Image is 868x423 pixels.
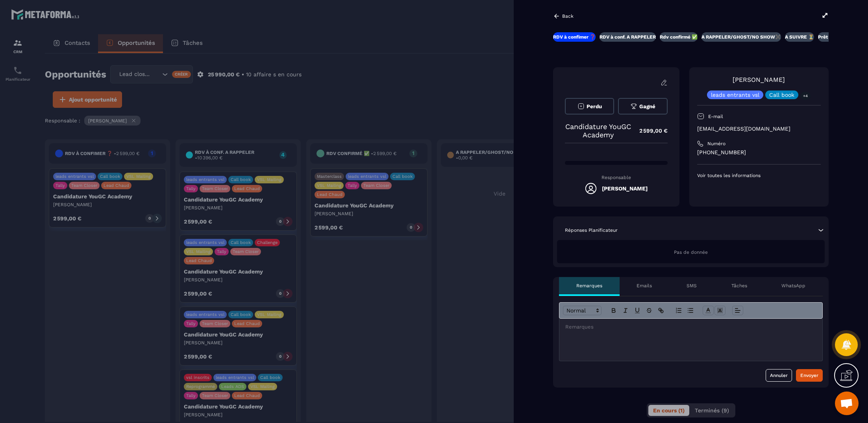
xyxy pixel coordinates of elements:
[565,98,614,115] button: Perdu
[707,140,725,147] p: Numéro
[618,98,667,115] button: Gagné
[587,103,602,109] span: Perdu
[565,227,618,233] p: Réponses Planificateur
[733,76,785,83] a: [PERSON_NAME]
[637,283,652,289] p: Emails
[800,371,818,379] div: Envoyer
[653,407,685,414] span: En cours (1)
[697,149,821,156] p: [PHONE_NUMBER]
[565,175,668,180] p: Responsable
[769,92,794,98] p: Call book
[781,283,805,289] p: WhatsApp
[690,405,734,416] button: Terminés (9)
[697,125,821,133] p: [EMAIL_ADDRESS][DOMAIN_NAME]
[631,123,668,139] p: 2 599,00 €
[835,392,859,415] div: Ouvrir le chat
[711,92,759,98] p: leads entrants vsl
[639,103,655,109] span: Gagné
[697,172,821,179] p: Voir toutes les informations
[565,122,631,139] p: Candidature YouGC Academy
[687,283,697,289] p: SMS
[674,249,708,255] span: Pas de donnée
[800,92,811,100] p: +4
[766,369,792,382] button: Annuler
[648,405,689,416] button: En cours (1)
[796,369,823,382] button: Envoyer
[695,407,729,414] span: Terminés (9)
[708,113,723,120] p: E-mail
[731,283,747,289] p: Tâches
[602,185,648,192] h5: [PERSON_NAME]
[576,283,602,289] p: Remarques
